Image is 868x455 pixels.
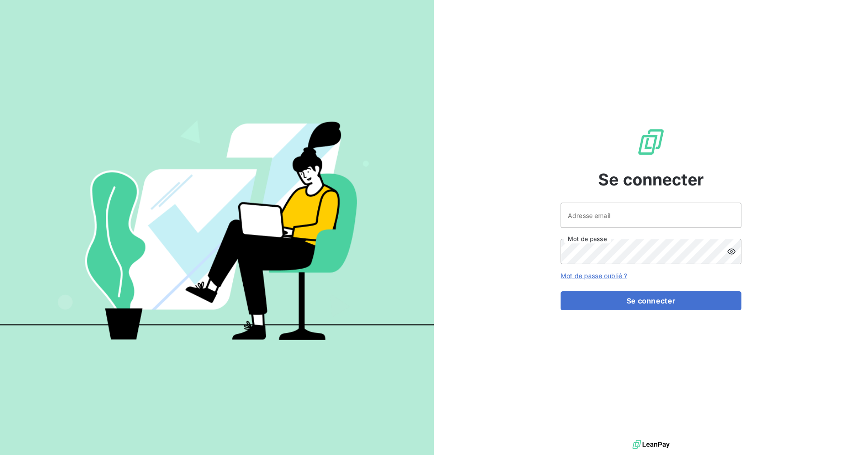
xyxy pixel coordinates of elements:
img: logo [632,438,670,451]
span: Se connecter [598,167,704,192]
a: Mot de passe oublié ? [561,272,627,280]
img: Logo LeanPay [637,128,665,156]
input: placeholder [561,203,741,228]
button: Se connecter [561,291,741,310]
